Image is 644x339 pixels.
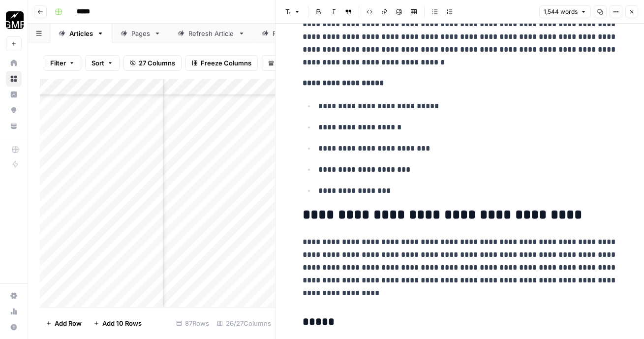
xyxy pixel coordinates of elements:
a: Usage [6,304,22,319]
a: Home [6,55,22,71]
span: Freeze Columns [201,58,251,68]
a: Pages [112,24,169,43]
button: Workspace: Growth Marketing Pro [6,8,22,32]
a: Browse [6,71,22,87]
div: 26/27 Columns [213,315,275,331]
span: Filter [50,58,66,68]
button: Freeze Columns [185,55,258,71]
button: Filter [44,55,81,71]
a: Your Data [6,118,22,134]
span: 27 Columns [139,58,175,68]
a: Opportunities [6,102,22,118]
div: Articles [69,29,93,38]
button: 27 Columns [123,55,182,71]
span: Add Row [55,318,82,328]
div: 87 Rows [172,315,213,331]
a: Refresh Article [169,24,253,43]
a: Articles [50,24,112,43]
a: Settings [6,288,22,304]
a: Refresh Outline [253,24,339,43]
span: 1,544 words [544,7,578,16]
button: Sort [85,55,120,71]
span: Sort [92,58,104,68]
div: Pages [131,29,150,38]
a: Insights [6,87,22,102]
button: Add Row [40,315,88,331]
span: Add 10 Rows [102,318,142,328]
button: Help + Support [6,319,22,335]
button: 1,544 words [539,5,591,18]
img: Growth Marketing Pro Logo [6,11,24,29]
div: Refresh Article [188,29,234,38]
button: Add 10 Rows [88,315,148,331]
